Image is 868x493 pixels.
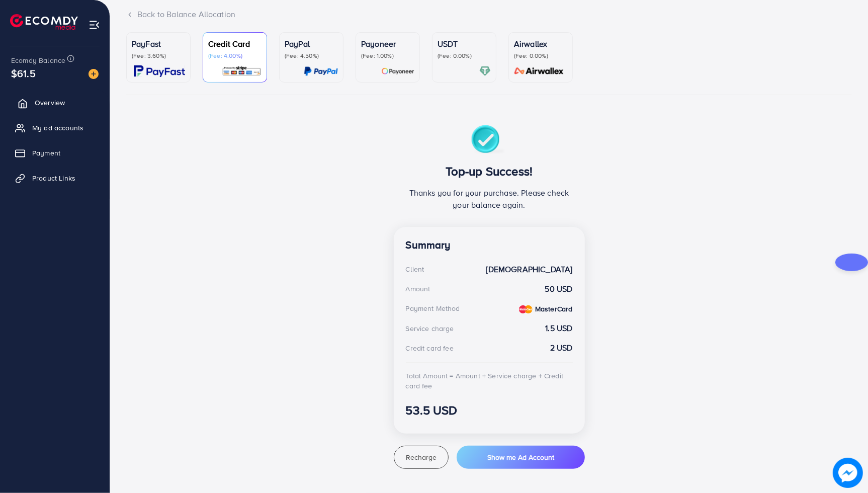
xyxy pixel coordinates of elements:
[208,38,262,50] p: Credit Card
[479,65,491,77] img: card
[406,284,430,294] div: Amount
[361,38,414,50] p: Payoneer
[8,93,102,113] a: Overview
[8,118,102,138] a: My ad accounts
[438,38,491,50] p: USDT
[9,60,38,87] span: $61.5
[132,38,185,50] p: PayFast
[457,446,584,469] button: Show me Ad Account
[519,305,533,313] img: credit
[514,38,567,50] p: Airwallex
[381,65,414,77] img: card
[10,14,78,30] img: logo
[406,164,573,179] h3: Top-up Success!
[511,65,567,77] img: card
[514,52,567,60] p: (Fee: 0.00%)
[406,371,573,391] div: Total Amount = Amount + Service charge + Credit card fee
[285,52,338,60] p: (Fee: 4.50%)
[545,322,572,334] strong: 1.5 USD
[132,52,185,60] p: (Fee: 3.60%)
[32,148,60,158] span: Payment
[32,173,75,183] span: Product Links
[406,239,573,252] h4: Summary
[35,98,65,108] span: Overview
[222,65,262,77] img: card
[208,52,262,60] p: (Fee: 4.00%)
[545,283,573,295] strong: 50 USD
[304,65,338,77] img: card
[406,343,454,353] div: Credit card fee
[406,452,437,462] span: Recharge
[89,19,100,31] img: menu
[535,304,573,314] strong: MasterCard
[438,52,491,60] p: (Fee: 0.00%)
[361,52,414,60] p: (Fee: 1.00%)
[285,38,338,50] p: PayPal
[89,69,99,79] img: image
[8,143,102,163] a: Payment
[487,452,554,462] span: Show me Ad Account
[406,303,460,313] div: Payment Method
[550,342,573,354] strong: 2 USD
[406,323,454,334] div: Service charge
[406,264,424,274] div: Client
[486,264,573,275] strong: [DEMOGRAPHIC_DATA]
[833,458,862,487] img: image
[394,446,449,469] button: Recharge
[11,55,65,65] span: Ecomdy Balance
[32,123,83,133] span: My ad accounts
[8,168,102,188] a: Product Links
[406,187,573,211] p: Thanks you for your purchase. Please check your balance again.
[134,65,185,77] img: card
[126,9,852,20] div: Back to Balance Allocation
[406,403,573,418] h3: 53.5 USD
[471,125,507,156] img: success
